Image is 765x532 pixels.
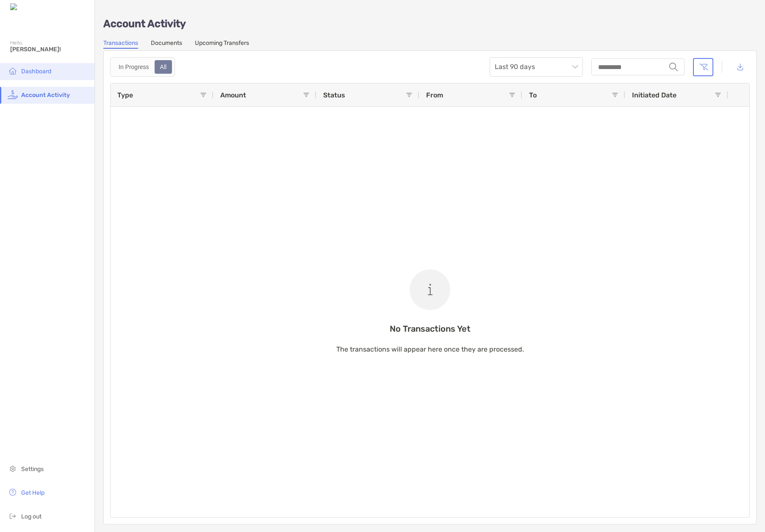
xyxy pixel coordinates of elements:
[155,61,172,73] div: All
[10,46,89,53] span: [PERSON_NAME]!
[8,89,18,100] img: activity icon
[110,57,175,77] div: segmented control
[103,19,757,29] p: Account Activity
[103,39,138,49] a: Transactions
[693,58,713,76] button: Clear filters
[114,61,154,73] div: In Progress
[336,344,524,355] p: The transactions will appear here once they are processed.
[21,489,44,496] span: Get Help
[21,465,44,473] span: Settings
[8,463,18,474] img: settings icon
[8,487,18,497] img: get-help icon
[195,39,249,49] a: Upcoming Transfers
[669,63,678,71] img: input icon
[21,513,42,520] span: Log out
[21,68,51,75] span: Dashboard
[10,3,46,11] img: Zoe Logo
[336,324,524,334] p: No Transactions Yet
[495,58,578,76] span: Last 90 days
[8,66,18,76] img: household icon
[151,39,182,49] a: Documents
[8,511,18,521] img: logout icon
[21,91,70,99] span: Account Activity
